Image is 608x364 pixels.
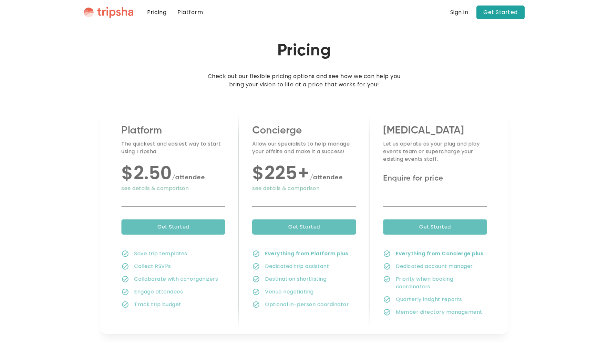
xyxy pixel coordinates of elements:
[396,249,483,257] strong: Everything from Concierge plus
[121,173,225,182] div: $2.50
[84,7,133,18] a: home
[252,173,356,192] a: $225+/attendeesee details & comparison
[252,219,356,234] a: Get Started
[265,288,313,295] div: Venue negotiating
[265,262,329,270] div: Dedicated trip assistant
[476,6,525,19] a: Get Started
[134,275,218,282] div: Collaborate with co-organizers
[252,124,356,137] h2: Concierge
[383,173,487,184] div: Enquire for price
[134,288,183,295] div: Engage attendees
[121,184,225,192] div: see details & comparison
[252,184,356,192] div: see details & comparison
[396,262,473,270] div: Dedicated account manager
[383,124,487,137] h2: [MEDICAL_DATA]
[383,219,487,234] a: Get Started
[265,249,348,257] strong: Everything from Platform plus
[383,140,487,163] div: Let us operate as your plug and play events team or supercharge your existing events staff.
[121,140,225,155] div: The quickest and easiest way to start using Tripsha
[121,173,225,192] a: $2.50/attendeesee details & comparison
[396,308,482,316] div: Member directory management
[396,296,462,303] div: Quarterly insight reports
[84,7,133,18] img: Tripsha Logo
[134,249,187,257] div: Save trip templates
[172,174,205,180] span: /attendee
[134,300,181,308] div: Track trip budget
[265,275,326,282] div: Destination shortlisting
[277,41,331,61] h1: Pricing
[121,219,225,234] a: Get Started
[121,124,225,137] h2: Platform
[252,173,356,182] div: $225+
[134,262,171,270] div: Collect RSVPs
[310,174,343,180] span: /attendee
[395,275,486,290] div: Priority when booking coordinators
[450,10,468,15] div: Sign in
[265,300,349,308] div: Optional in-person coordinator
[252,140,356,155] div: Allow our specialists to help manage your offsite and make it a success!
[450,8,468,17] a: Sign in
[205,72,403,89] p: Check out our flexible pricing options and see how we can help you bring your vision to life at a...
